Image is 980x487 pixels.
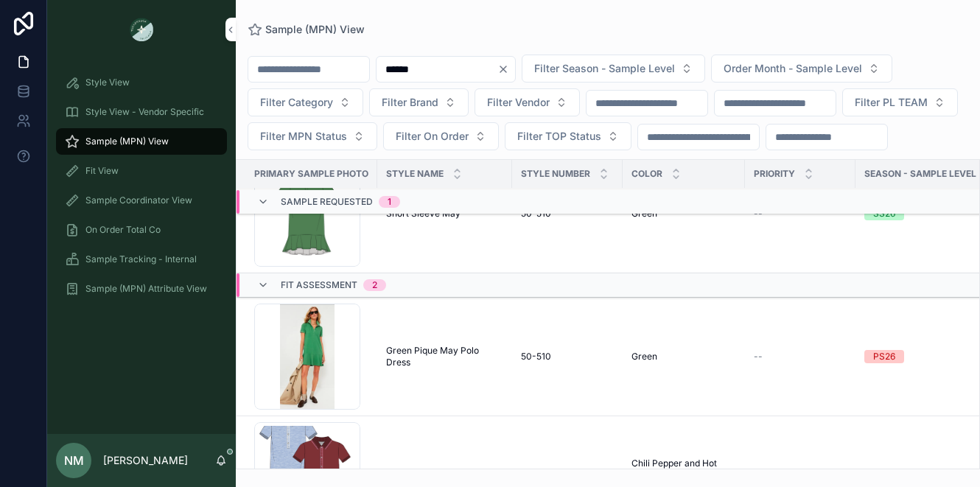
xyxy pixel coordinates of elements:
[85,77,130,88] span: Style View
[855,95,928,110] span: Filter PL TEAM
[85,165,119,177] span: Fit View
[754,168,795,180] span: PRIORITY
[505,122,631,150] button: Select Button
[754,208,847,220] a: --
[873,350,895,363] div: PS26
[56,99,227,125] a: Style View - Vendor Specific
[487,95,550,110] span: Filter Vendor
[56,276,227,302] a: Sample (MPN) Attribute View
[369,88,469,116] button: Select Button
[864,168,976,180] span: Season - Sample Level
[56,246,227,273] a: Sample Tracking - Internal
[254,168,368,180] span: PRIMARY SAMPLE PHOTO
[754,351,763,362] span: --
[248,122,377,150] button: Select Button
[85,283,207,295] span: Sample (MPN) Attribute View
[56,187,227,214] a: Sample Coordinator View
[386,208,503,220] a: Short Sleeve May
[130,18,153,41] img: App logo
[388,196,391,208] div: 1
[631,351,736,362] a: Green
[475,88,580,116] button: Select Button
[56,217,227,243] a: On Order Total Co
[56,158,227,184] a: Fit View
[386,208,461,220] span: Short Sleeve May
[631,351,657,362] span: Green
[64,452,84,469] span: NM
[47,59,236,321] div: scrollable content
[56,128,227,155] a: Sample (MPN) View
[281,279,357,291] span: Fit Assessment
[754,351,847,362] a: --
[873,207,895,220] div: SS26
[534,61,675,76] span: Filter Season - Sample Level
[103,453,188,468] p: [PERSON_NAME]
[521,168,590,180] span: Style Number
[631,208,657,220] span: Green
[260,129,347,144] span: Filter MPN Status
[260,95,333,110] span: Filter Category
[372,279,377,291] div: 2
[521,351,551,362] span: 50-510
[248,88,363,116] button: Select Button
[517,129,601,144] span: Filter TOP Status
[85,253,197,265] span: Sample Tracking - Internal
[842,88,958,116] button: Select Button
[631,208,736,220] a: Green
[521,351,614,362] a: 50-510
[85,195,192,206] span: Sample Coordinator View
[711,55,892,83] button: Select Button
[386,345,503,368] a: Green Pique May Polo Dress
[383,122,499,150] button: Select Button
[281,196,373,208] span: Sample Requested
[85,224,161,236] span: On Order Total Co
[521,208,614,220] a: 50-510
[396,129,469,144] span: Filter On Order
[754,208,763,220] span: --
[56,69,227,96] a: Style View
[497,63,515,75] button: Clear
[248,22,365,37] a: Sample (MPN) View
[265,22,365,37] span: Sample (MPN) View
[724,61,862,76] span: Order Month - Sample Level
[521,208,551,220] span: 50-510
[382,95,438,110] span: Filter Brand
[522,55,705,83] button: Select Button
[85,136,169,147] span: Sample (MPN) View
[386,168,444,180] span: Style Name
[85,106,204,118] span: Style View - Vendor Specific
[631,168,662,180] span: Color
